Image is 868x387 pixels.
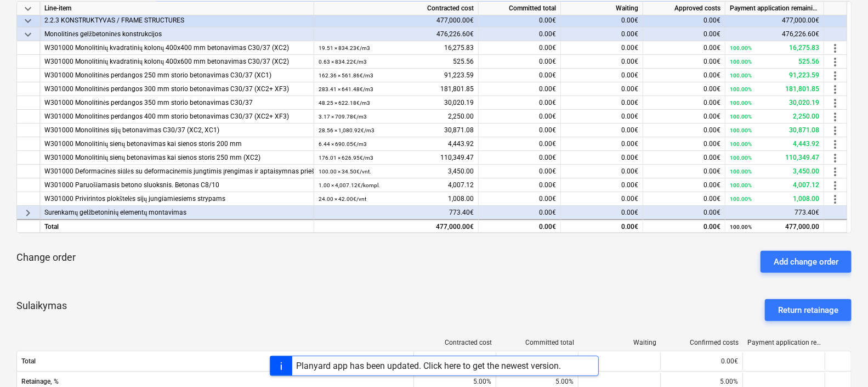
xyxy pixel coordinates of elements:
span: more_vert [829,110,842,124]
div: 16,275.83 [319,41,474,55]
span: 0.00€ [539,85,556,93]
span: 0.00€ [539,140,556,148]
div: Planyard app has been updated. Click here to get the newest version. [297,361,561,371]
div: 476,226.60€ [314,27,479,41]
small: 162.36 × 561.86€ / m3 [319,72,373,78]
span: 0.00€ [621,126,638,134]
div: Payment application remaining [747,339,821,346]
div: Contracted cost [418,339,492,346]
div: Surenkamų gelžbetoninių elementų montavimas [44,206,309,220]
div: Waiting [583,339,656,346]
span: 0.00€ [704,71,721,79]
small: 100.00 × 34.50€ / vnt. [319,169,371,175]
div: 1,008.00 [319,192,474,206]
small: 100.00% [730,100,752,106]
span: 0.00€ [621,140,638,148]
span: 0.00€ [621,195,638,203]
div: Add change order [774,255,838,269]
div: 0.00€ [561,206,643,220]
div: 0.00€ [479,27,561,41]
span: 0.00€ [539,181,556,189]
div: Chat Widget [813,334,868,387]
small: 3.17 × 709.78€ / m3 [319,114,367,120]
small: 28.56 × 1,080.92€ / m3 [319,127,375,133]
small: 0.63 × 834.22€ / m3 [319,59,367,65]
span: more_vert [829,55,842,69]
span: keyboard_arrow_down [21,2,35,15]
div: 477,000.00€ [314,219,479,233]
small: 100.00% [730,45,752,51]
div: 477,000.00€ [725,14,824,27]
div: 525.56 [319,55,474,69]
div: 0.00€ [643,219,725,233]
div: 0.00€ [643,206,725,220]
span: 0.00€ [704,167,721,175]
p: Sulaikymas [16,299,67,321]
small: 100.00% [730,182,752,188]
div: 476,226.60€ [725,27,824,41]
div: 525.56 [730,55,819,69]
div: 2,250.00 [730,110,819,124]
div: 0.00€ [643,27,725,41]
span: 0.00€ [539,99,556,106]
div: Payment application remaining [725,2,824,15]
div: 0.00€ [479,206,561,220]
div: 0.00€ [479,219,561,233]
div: 91,223.59 [730,69,819,82]
div: W301000 Monolitinių sienų betonavimas kai sienos storis 200 mm [44,137,309,151]
div: W301000 Monolitinės sijų betonavimas C30/37 (XC2, XC1) [44,124,309,137]
small: 100.00% [730,72,752,78]
span: 0.00€ [621,85,638,93]
small: 100.00% [730,114,752,120]
span: 0.00€ [539,71,556,79]
div: W301000 Monolitinių kvadratinių kolonų 400x600 mm betonavimas C30/37 (XC2) [44,55,309,69]
div: 110,349.47 [319,151,474,165]
span: 0.00€ [621,44,638,52]
div: 0.00€ [561,219,643,233]
span: more_vert [829,165,842,178]
div: 91,223.59 [319,69,474,82]
small: 100.00% [730,141,752,147]
div: 773.40€ [725,206,824,220]
div: 2,250.00 [319,110,474,124]
div: 4,443.92 [319,137,474,151]
span: 0.00€ [704,140,721,148]
small: 176.01 × 626.95€ / m3 [319,155,373,161]
div: Approved costs [643,2,725,15]
span: 0.00€ [539,167,556,175]
div: Monolitinės gelžbetoninės konstrukcijos [44,27,309,41]
small: 100.00% [730,86,752,92]
div: W301000 Paruošiamasis betono sluoksnis. Betonas C8/10 [44,178,309,192]
small: 100.00% [730,155,752,161]
span: more_vert [829,152,842,165]
div: 0.00€ [561,14,643,27]
div: 4,007.12 [319,178,474,192]
div: Committed total [501,339,574,346]
span: 0.00€ [704,126,721,134]
span: 0.00€ [621,181,638,189]
small: 283.41 × 641.48€ / m3 [319,86,373,92]
span: more_vert [829,97,842,110]
span: Retainage, % [21,378,409,385]
button: Return retainage [765,299,852,321]
div: 30,871.08 [730,124,819,137]
div: 1,008.00 [730,192,819,206]
p: Change order [16,251,76,264]
small: 100.00% [730,127,752,133]
div: Committed total [479,2,561,15]
small: 19.51 × 834.23€ / m3 [319,45,370,51]
small: 24.00 × 42.00€ / vnt [319,196,366,202]
div: Confirmed costs [665,339,739,346]
span: 0.00€ [621,58,638,65]
div: 0.00€ [479,14,561,27]
span: more_vert [829,69,842,82]
div: 0.00€ [561,27,643,41]
div: 4,007.12 [730,178,819,192]
div: Line-item [40,2,314,15]
span: 0.00€ [704,181,721,189]
small: 100.00% [730,59,752,65]
div: 4,443.92 [730,137,819,151]
span: 0.00€ [621,167,638,175]
div: 181,801.85 [319,82,474,96]
button: Add change order [761,251,852,273]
